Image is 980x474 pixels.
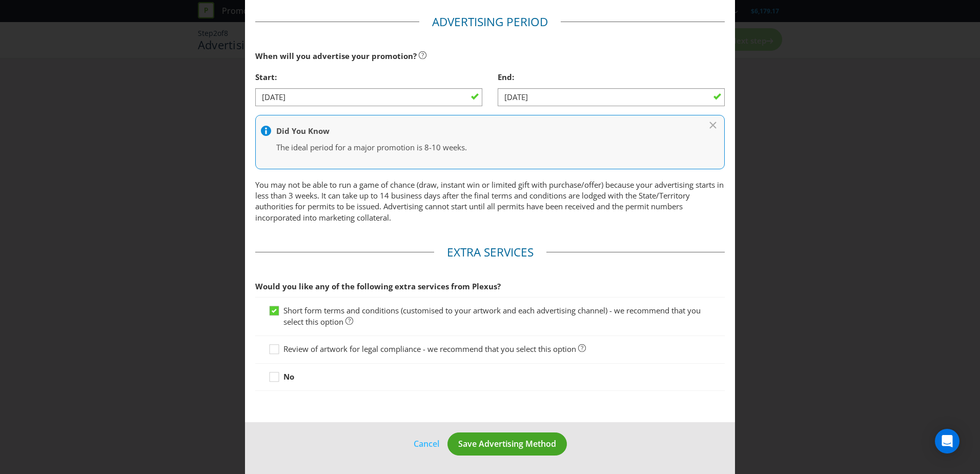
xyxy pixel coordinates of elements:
[283,371,294,382] strong: No
[419,14,561,30] legend: Advertising Period
[458,438,556,449] span: Save Advertising Method
[255,88,482,106] input: DD/MM/YY
[447,432,567,456] button: Save Advertising Method
[935,429,959,453] div: Open Intercom Messenger
[255,281,501,291] span: Would you like any of the following extra services from Plexus?
[255,180,725,224] p: You may not be able to run a game of chance (draw, instant win or limited gift with purchase/offe...
[283,305,701,326] span: Short form terms and conditions (customised to your artwork and each advertising channel) - we re...
[255,67,482,88] div: Start:
[283,344,576,354] span: Review of artwork for legal compliance - we recommend that you select this option
[255,51,417,61] span: When will you advertise your promotion?
[413,438,440,450] a: Cancel
[276,142,467,152] span: The ideal period for a major promotion is 8-10 weeks.
[498,67,725,88] div: End:
[498,88,725,106] input: DD/MM/YY
[434,244,546,261] legend: Extra Services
